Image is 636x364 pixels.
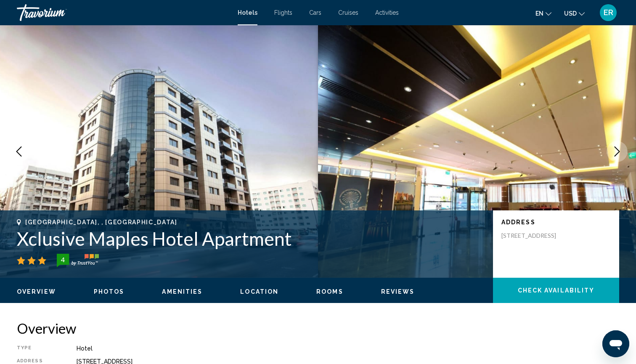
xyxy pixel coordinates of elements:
[309,9,321,16] a: Cars
[381,288,415,295] span: Reviews
[17,228,485,250] h1: Xclusive Maples Hotel Apartment
[17,320,619,337] h2: Overview
[274,9,292,16] a: Flights
[493,278,619,303] button: Check Availability
[238,9,257,16] a: Hotels
[17,288,56,295] button: Overview
[17,4,229,21] a: Travorium
[25,219,178,226] span: [GEOGRAPHIC_DATA], , [GEOGRAPHIC_DATA]
[602,330,629,357] iframe: Button to launch messaging window
[501,232,569,239] p: [STREET_ADDRESS]
[17,345,56,352] div: Type
[316,288,343,295] span: Rooms
[604,8,613,17] span: ER
[535,10,543,17] span: en
[57,254,99,267] img: trustyou-badge-hor.svg
[381,288,415,295] button: Reviews
[338,9,358,16] a: Cruises
[77,345,619,352] div: Hotel
[94,288,125,295] span: Photos
[375,9,399,16] a: Activities
[240,288,278,295] span: Location
[162,288,202,295] span: Amenities
[17,288,56,295] span: Overview
[535,7,551,19] button: Change language
[240,288,278,295] button: Location
[8,141,29,162] button: Previous image
[54,255,71,265] div: 4
[607,141,628,162] button: Next image
[564,7,585,19] button: Change currency
[597,4,619,21] button: User Menu
[518,287,595,294] span: Check Availability
[501,219,611,226] p: Address
[316,288,343,295] button: Rooms
[564,10,577,17] span: USD
[162,288,202,295] button: Amenities
[94,288,125,295] button: Photos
